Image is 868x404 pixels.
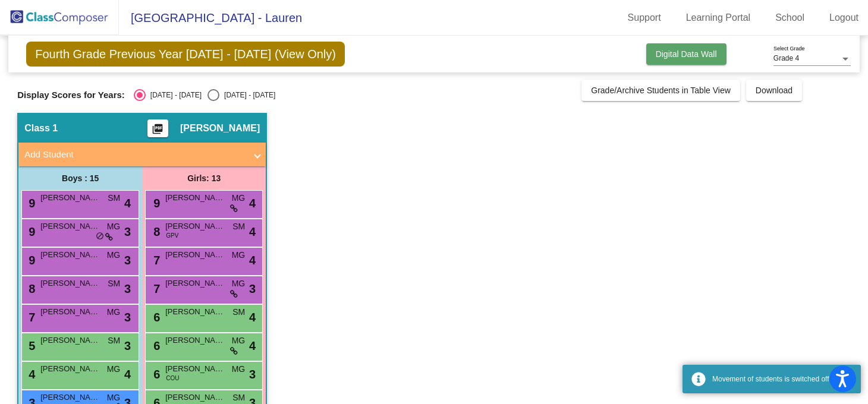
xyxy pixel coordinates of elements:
[40,334,100,346] span: [PERSON_NAME]
[26,339,35,352] span: 5
[107,220,121,233] span: MG
[26,282,35,295] span: 8
[108,277,120,290] span: SM
[107,306,121,318] span: MG
[150,282,160,295] span: 7
[18,166,142,190] div: Boys : 15
[26,254,35,267] span: 9
[165,306,225,318] span: [PERSON_NAME]
[147,119,168,137] button: Print Students Details
[150,123,165,140] mat-icon: picture_as_pdf
[124,365,131,383] span: 4
[40,392,100,403] span: [PERSON_NAME]
[232,306,245,318] span: SM
[26,311,35,324] span: 7
[232,277,246,290] span: MG
[150,368,160,381] span: 6
[107,363,121,375] span: MG
[40,192,100,204] span: [PERSON_NAME]
[232,363,246,375] span: MG
[124,308,131,326] span: 3
[232,192,246,204] span: MG
[591,86,731,95] span: Grade/Archive Students in Table View
[249,337,256,355] span: 4
[766,8,814,27] a: School
[26,368,35,381] span: 4
[124,251,131,269] span: 3
[232,220,245,233] span: SM
[26,197,35,210] span: 9
[646,43,727,65] button: Digital Data Wall
[150,311,160,324] span: 6
[232,249,246,261] span: MG
[249,365,256,383] span: 3
[134,89,275,101] mat-radio-group: Select an option
[249,280,256,298] span: 3
[820,8,868,27] a: Logout
[165,334,225,346] span: [PERSON_NAME]
[165,392,225,403] span: [PERSON_NAME]
[40,277,100,289] span: [PERSON_NAME]
[249,308,256,326] span: 4
[746,80,802,101] button: Download
[24,148,246,162] mat-panel-title: Add Student
[249,194,256,212] span: 4
[773,54,799,62] span: Grade 4
[165,277,225,289] span: [PERSON_NAME]
[677,8,760,27] a: Learning Portal
[124,280,131,298] span: 3
[108,334,120,347] span: SM
[618,8,671,27] a: Support
[146,90,202,100] div: [DATE] - [DATE]
[166,231,178,240] span: GPV
[150,339,160,352] span: 6
[107,249,121,261] span: MG
[165,192,225,204] span: [PERSON_NAME]
[107,392,121,404] span: MG
[656,49,717,59] span: Digital Data Wall
[40,249,100,261] span: [PERSON_NAME]
[756,86,792,95] span: Download
[150,254,160,267] span: 7
[165,249,225,261] span: [PERSON_NAME]
[166,374,179,383] span: COU
[249,223,256,241] span: 4
[712,374,852,384] div: Movement of students is switched off
[219,90,275,100] div: [DATE] - [DATE]
[124,337,131,355] span: 3
[24,122,58,134] span: Class 1
[232,334,246,347] span: MG
[142,166,266,190] div: Girls: 13
[150,225,160,238] span: 8
[17,90,125,100] span: Display Scores for Years:
[96,232,104,241] span: do_not_disturb_alt
[18,143,266,166] mat-expansion-panel-header: Add Student
[165,220,225,232] span: [PERSON_NAME]
[581,80,740,101] button: Grade/Archive Students in Table View
[40,306,100,318] span: [PERSON_NAME]
[108,192,120,204] span: SM
[26,225,35,238] span: 9
[26,42,345,67] span: Fourth Grade Previous Year [DATE] - [DATE] (View Only)
[40,220,100,232] span: [PERSON_NAME]
[180,122,260,134] span: [PERSON_NAME]
[124,223,131,241] span: 3
[124,194,131,212] span: 4
[119,8,302,27] span: [GEOGRAPHIC_DATA] - Lauren
[165,363,225,375] span: [PERSON_NAME]
[232,392,245,404] span: SM
[150,197,160,210] span: 9
[249,251,256,269] span: 4
[40,363,100,375] span: [PERSON_NAME]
